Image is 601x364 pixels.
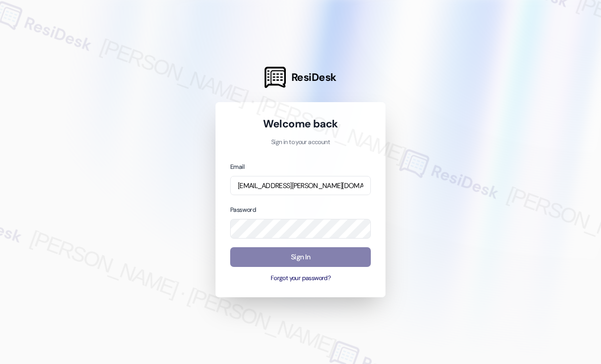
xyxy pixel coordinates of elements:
[265,67,286,88] img: ResiDesk Logo
[230,176,371,196] input: name@example.com
[230,247,371,267] button: Sign In
[230,206,256,214] label: Password
[230,117,371,131] h1: Welcome back
[230,163,244,171] label: Email
[291,70,336,84] span: ResiDesk
[230,138,371,147] p: Sign in to your account
[230,274,371,283] button: Forgot your password?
